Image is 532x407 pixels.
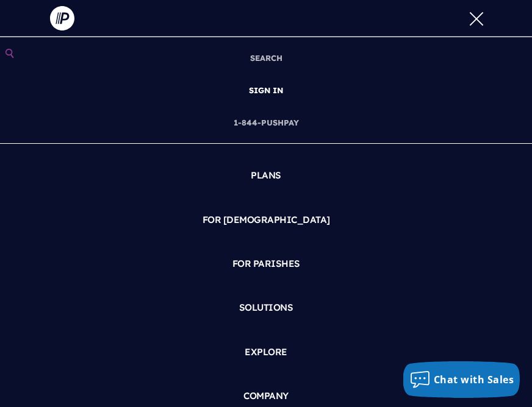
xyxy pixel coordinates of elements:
[10,203,522,237] a: FOR [DEMOGRAPHIC_DATA]
[434,373,514,386] span: Chat with Sales
[229,107,304,139] a: 1-844-PUSHPAY
[403,361,520,398] button: Chat with Sales
[245,42,287,74] a: SEARCH
[10,247,522,281] a: FOR PARISHES
[10,158,522,193] a: PLANS
[10,291,522,325] a: SOLUTIONS
[10,335,522,369] a: EXPLORE
[244,74,288,107] a: SIGN IN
